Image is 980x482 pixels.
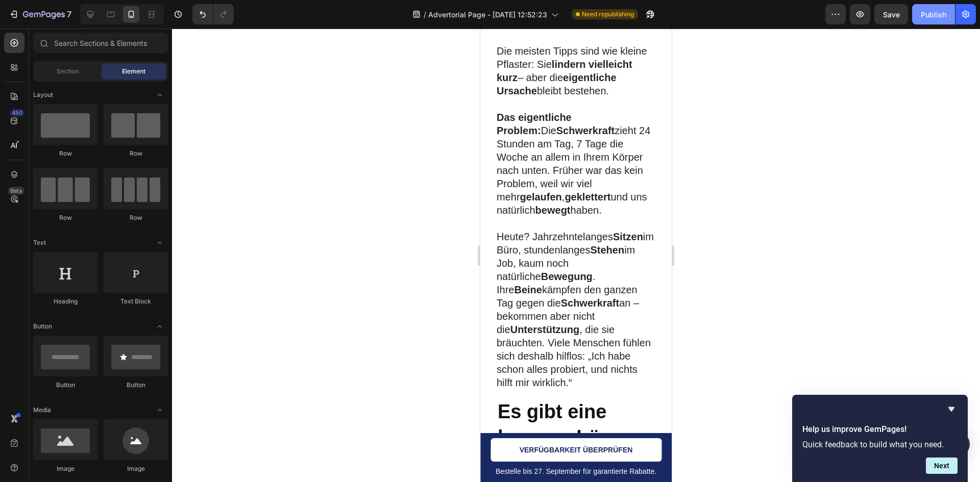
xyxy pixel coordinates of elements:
div: Publish [921,9,946,20]
div: Undo/Redo [192,4,234,24]
div: Help us improve GemPages! [802,403,958,474]
button: Hide survey [945,403,958,415]
span: Media [33,405,51,415]
div: Image [33,464,97,473]
button: Publish [912,4,955,24]
button: Save [874,4,908,24]
span: Advertorial Page - [DATE] 12:52:23 [428,9,547,20]
span: Save [883,10,900,19]
div: Row [104,149,168,158]
div: Heading [33,297,97,306]
input: Search Sections & Elements [33,33,168,53]
div: Button [33,380,97,390]
div: Text Block [104,297,168,306]
p: Quick feedback to build what you need. [802,440,958,449]
div: Row [33,213,97,222]
div: 450 [10,109,24,117]
span: Need republishing [582,10,634,19]
div: Row [104,213,168,222]
h2: Help us improve GemPages! [802,423,958,436]
span: Toggle open [152,402,168,418]
button: Next question [926,458,958,474]
iframe: Design area [480,29,672,482]
span: Button [33,322,52,331]
div: Row [33,149,97,158]
span: Section [57,67,79,76]
div: Button [104,380,168,390]
span: Toggle open [152,318,168,335]
span: Toggle open [152,235,168,251]
span: Layout [33,90,53,99]
span: Text [33,238,46,247]
span: Toggle open [152,87,168,103]
div: Image [104,464,168,473]
div: Beta [8,187,24,195]
p: 7 [67,8,71,20]
span: / [424,9,426,20]
span: Element [122,67,145,76]
button: 7 [4,4,76,24]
